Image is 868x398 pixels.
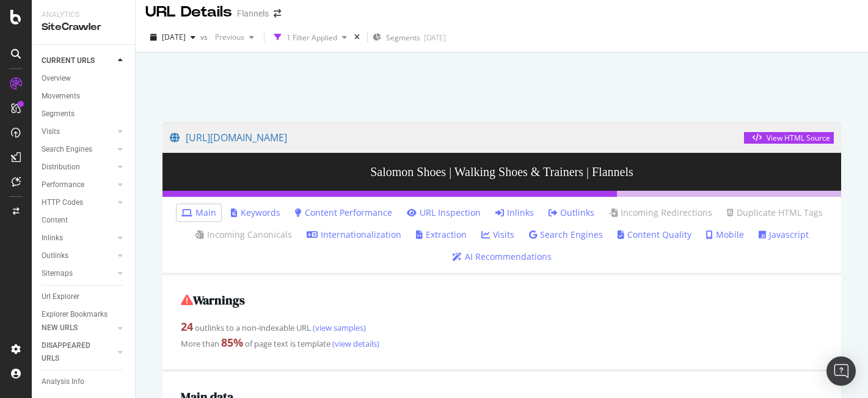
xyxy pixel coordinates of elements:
a: Performance [42,179,114,191]
div: Explorer Bookmarks [42,308,108,321]
div: [DATE] [424,32,446,43]
div: CURRENT URLS [42,54,95,67]
div: Overview [42,72,71,85]
a: CURRENT URLS [42,54,114,67]
button: [DATE] [145,28,200,47]
a: DISAPPEARED URLS [42,339,114,365]
a: Segments [42,108,126,120]
a: Incoming Canonicals [195,229,292,241]
a: [URL][DOMAIN_NAME] [170,122,744,153]
div: DISAPPEARED URLS [42,339,103,365]
a: HTTP Codes [42,196,114,209]
div: Inlinks [42,232,63,245]
span: 2025 Aug. 9th [162,32,186,42]
div: Analytics [42,10,125,20]
div: Analysis Info [42,375,84,388]
a: Search Engines [42,143,114,156]
div: Flannels [237,7,269,20]
a: Distribution [42,161,114,174]
a: Incoming Redirections [609,207,712,219]
div: URL Details [145,2,232,23]
a: Content [42,214,126,227]
span: Previous [210,32,244,42]
div: Segments [42,108,75,120]
div: View HTML Source [767,133,830,143]
div: More than of page text is template [181,335,823,351]
a: Url Explorer [42,290,126,303]
a: AI Recommendations [452,251,552,263]
a: URL Inspection [407,207,481,219]
a: Visits [42,125,114,138]
h3: Salomon Shoes | Walking Shoes & Trainers | Flannels [162,153,841,191]
a: Content Quality [618,229,691,241]
span: vs [200,32,210,42]
span: Segments [386,32,420,43]
div: times [352,31,362,43]
a: Duplicate HTML Tags [727,207,823,219]
div: Search Engines [42,143,92,156]
a: Content Performance [295,207,392,219]
a: Explorer Bookmarks [42,308,126,321]
div: Outlinks [42,249,68,262]
strong: 85 % [221,335,243,350]
a: Keywords [231,207,280,219]
div: Performance [42,179,84,191]
div: Open Intercom Messenger [826,356,856,386]
a: Search Engines [529,229,603,241]
div: HTTP Codes [42,196,83,209]
a: Overview [42,72,126,85]
a: Main [181,207,216,219]
div: arrow-right-arrow-left [274,9,281,18]
div: Sitemaps [42,267,73,280]
a: Movements [42,90,126,103]
a: Sitemaps [42,267,114,280]
a: Internationalization [307,229,401,241]
a: Inlinks [495,207,534,219]
a: Analysis Info [42,375,126,388]
a: (view samples) [311,322,366,333]
a: Outlinks [42,249,114,262]
div: outlinks to a non-indexable URL [181,319,823,335]
div: NEW URLS [42,322,78,334]
a: Visits [481,229,514,241]
div: Movements [42,90,80,103]
div: 1 Filter Applied [286,32,337,43]
button: Previous [210,28,259,47]
a: Mobile [706,229,744,241]
a: Javascript [759,229,809,241]
strong: 24 [181,319,193,334]
a: Outlinks [549,207,594,219]
h2: Warnings [181,293,823,307]
div: Distribution [42,161,80,174]
button: 1 Filter Applied [269,28,352,47]
button: View HTML Source [744,132,834,144]
a: NEW URLS [42,322,114,334]
a: Extraction [416,229,467,241]
a: Inlinks [42,232,114,245]
a: (view details) [330,338,379,349]
div: SiteCrawler [42,20,125,34]
button: Segments[DATE] [373,28,446,47]
div: Visits [42,125,60,138]
div: Url Explorer [42,290,79,303]
div: Content [42,214,68,227]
